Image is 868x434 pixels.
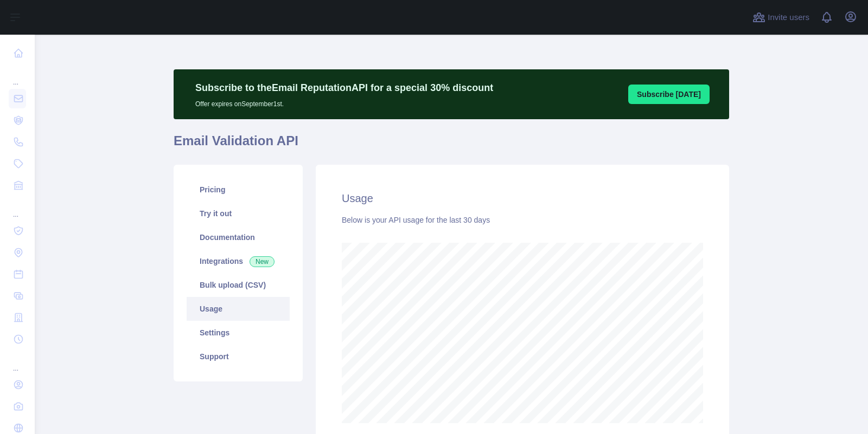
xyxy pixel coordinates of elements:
span: Invite users [768,11,809,24]
a: Try it out [187,202,290,225]
div: Below is your API usage for the last 30 days [342,215,703,225]
p: Offer expires on September 1st. [195,95,493,108]
span: New [250,256,275,267]
a: Pricing [187,178,290,202]
a: Integrations New [187,249,290,273]
div: ... [9,65,26,87]
a: Support [187,345,290,368]
h2: Usage [342,191,703,206]
div: ... [9,197,26,219]
div: ... [9,351,26,373]
a: Settings [187,321,290,345]
a: Usage [187,297,290,321]
a: Documentation [187,225,290,249]
button: Invite users [750,9,812,26]
a: Bulk upload (CSV) [187,273,290,297]
p: Subscribe to the Email Reputation API for a special 30 % discount [195,80,493,95]
h1: Email Validation API [174,132,729,158]
button: Subscribe [DATE] [628,85,710,104]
